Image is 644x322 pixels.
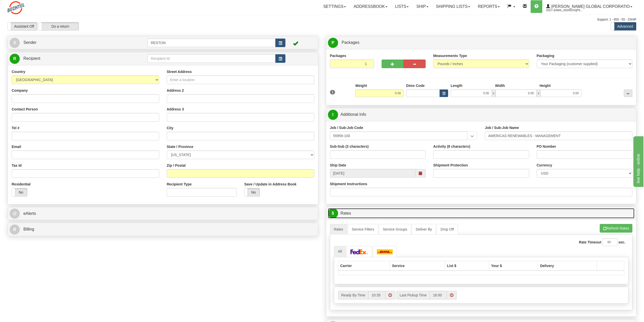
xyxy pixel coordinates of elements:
[8,22,37,30] label: Assistant Off
[550,4,630,9] span: [PERSON_NAME] Global Corporatio
[23,211,36,216] span: eAlerts
[350,249,368,254] img: FedEx Express®
[537,163,552,168] label: Currency
[330,53,346,58] label: Packages
[328,208,635,219] a: $Rates
[330,224,347,235] a: Rates
[611,22,636,30] label: Advanced
[432,0,474,13] a: Shipping lists
[632,135,643,187] iframe: chat widget
[4,3,47,9] div: live help - online
[492,89,495,97] span: x
[537,89,540,97] span: x
[10,38,20,48] span: S
[23,40,36,45] span: Sender
[167,75,314,84] input: Enter a location
[10,224,316,235] a: B Billing
[167,125,173,130] label: City
[542,0,636,13] a: [PERSON_NAME] Global Corporatio 2553 / [EMAIL_ADDRESS][PERSON_NAME][DOMAIN_NAME]
[342,40,359,45] span: Packages
[8,17,636,22] div: Support: 1 - 855 - 55 - 2SHIP
[433,163,468,168] label: Shipment Protection
[624,89,632,97] div: ...
[10,54,20,64] span: R
[167,88,184,93] label: Address 2
[412,0,432,13] a: Ship
[328,37,635,48] a: P Packages
[12,163,22,168] label: Tax Id
[330,131,468,140] input: Please select
[23,227,34,231] span: Billing
[390,261,445,271] th: Service
[148,39,276,47] input: Sender Id
[338,261,390,271] th: Carrier
[538,261,597,271] th: Delivery
[406,83,425,88] label: Dims Code
[451,83,463,88] label: Length
[148,54,276,63] input: Recipient Id
[379,224,411,235] a: Service Groups
[23,56,40,61] span: Recipient
[328,38,338,48] span: P
[328,109,635,120] a: IAdditional Info
[412,224,436,235] a: Deliver By
[537,53,554,58] label: Packaging
[437,224,458,235] a: Drop Off
[474,0,504,13] a: Reports
[433,53,467,58] label: Measurements Type
[330,163,346,168] label: Ship Date
[167,69,192,74] label: Street Address
[10,209,316,219] a: @ eAlerts
[12,144,21,149] label: Email
[377,249,393,254] img: DHL
[600,224,632,233] button: Refresh Rates
[12,182,31,187] label: Residential
[330,181,367,186] label: Shipment Instructions
[244,188,260,196] label: No
[8,1,25,14] img: logo2553.jpg
[485,125,519,130] label: Job / Sub-Job Name
[546,8,584,13] span: 2553 / [EMAIL_ADDRESS][PERSON_NAME][DOMAIN_NAME]
[579,240,601,245] label: Rate Timeout
[319,0,350,13] a: Settings
[167,107,184,112] label: Address 3
[495,83,505,88] label: Width
[12,88,28,93] label: Company
[39,22,79,30] label: Do a return
[348,224,378,235] a: Service Filters
[10,209,20,219] span: @
[328,208,338,218] span: $
[355,83,367,88] label: Weight
[489,261,538,271] th: Your $
[539,83,551,88] label: Height
[167,144,193,149] label: State / Province
[618,240,625,245] label: sec.
[10,224,20,235] span: B
[244,182,296,187] label: Save / Update in Address Book
[338,291,368,299] label: Ready By Time
[330,144,369,149] label: Sub-Sub (3 characters)
[445,261,489,271] th: List $
[12,107,38,112] label: Contact Person
[328,110,338,120] span: I
[334,246,346,257] a: All
[396,291,430,299] label: Last Pickup Time
[433,144,470,149] label: Activity (8 characters)
[330,125,363,130] label: Job / Sub-Job Code
[10,37,148,48] a: S Sender
[537,144,556,149] label: PO Number
[350,0,391,13] a: Addressbook
[12,188,27,196] label: No
[391,0,412,13] a: Lists
[12,69,25,74] label: Country
[10,53,132,64] a: R Recipient
[167,182,192,187] label: Recipient Type
[167,163,186,168] label: Zip / Postal
[12,125,19,130] label: Tel #
[330,90,335,94] span: 1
